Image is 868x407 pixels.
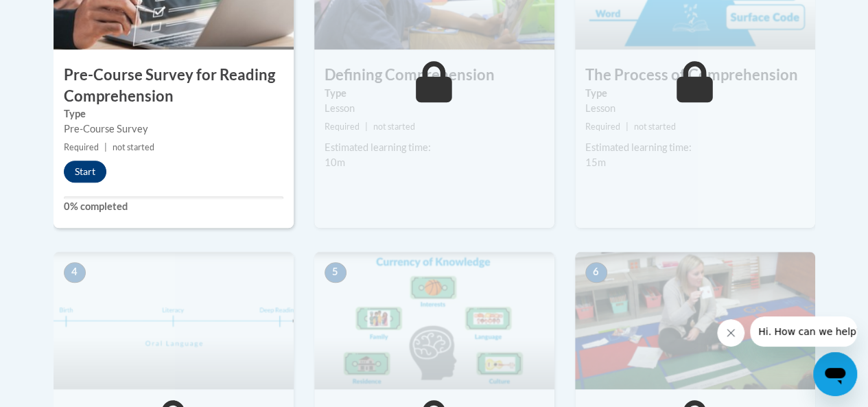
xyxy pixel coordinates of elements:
[54,252,294,389] img: Course Image
[64,161,106,183] button: Start
[575,252,815,389] img: Course Image
[8,10,111,21] span: Hi. How can we help?
[64,121,283,137] div: Pre-Course Survey
[626,121,629,132] span: |
[113,142,154,152] span: not started
[314,252,554,389] img: Course Image
[325,156,345,168] span: 10m
[365,121,368,132] span: |
[750,316,857,347] iframe: Message from company
[64,199,283,214] label: 0% completed
[54,65,294,107] h3: Pre-Course Survey for Reading Comprehension
[813,352,857,396] iframe: Button to launch messaging window
[585,140,805,155] div: Estimated learning time:
[104,142,107,152] span: |
[325,262,347,283] span: 5
[634,121,676,132] span: not started
[325,86,544,101] label: Type
[314,65,554,86] h3: Defining Comprehension
[64,262,86,283] span: 4
[585,86,805,101] label: Type
[373,121,415,132] span: not started
[64,106,283,121] label: Type
[585,262,607,283] span: 6
[325,121,360,132] span: Required
[585,156,606,168] span: 15m
[585,121,620,132] span: Required
[575,65,815,86] h3: The Process of Comprehension
[717,319,744,347] iframe: Close message
[64,142,99,152] span: Required
[325,101,544,116] div: Lesson
[325,140,544,155] div: Estimated learning time:
[585,101,805,116] div: Lesson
